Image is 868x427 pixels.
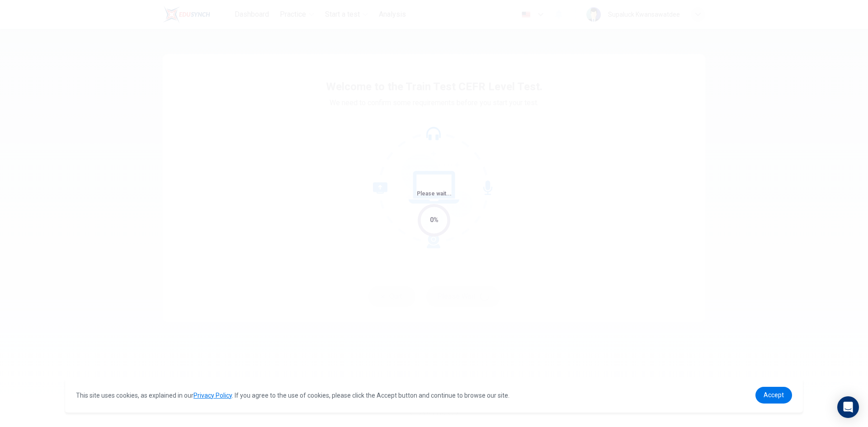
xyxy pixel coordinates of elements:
[76,392,509,399] span: This site uses cookies, as explained in our . If you agree to the use of cookies, please click th...
[65,378,803,413] div: cookieconsent
[764,391,784,399] span: Accept
[430,215,439,225] div: 0%
[417,190,452,197] span: Please wait...
[193,392,232,399] a: Privacy Policy
[755,387,792,404] a: dismiss cookie message
[837,396,859,418] div: Open Intercom Messenger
